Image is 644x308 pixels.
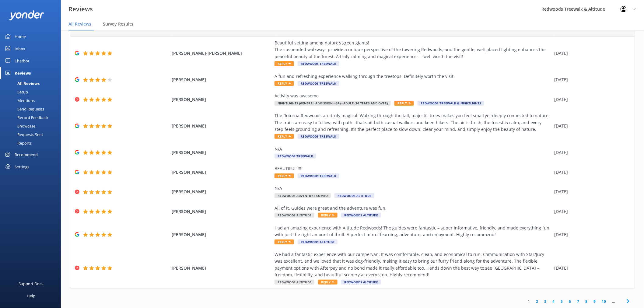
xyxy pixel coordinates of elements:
[172,50,271,57] span: [PERSON_NAME]-[PERSON_NAME]
[15,149,38,161] div: Recommend
[4,139,61,147] a: Reports
[172,149,271,156] span: [PERSON_NAME]
[172,265,271,271] span: [PERSON_NAME]
[275,40,551,60] div: Beautiful setting among nature’s green giants! The suspended walkways provide a unique perspectiv...
[172,188,271,195] span: [PERSON_NAME]
[555,96,627,103] div: [DATE]
[298,173,339,178] span: Redwoods Treewalk
[558,299,566,304] a: 5
[555,208,627,215] div: [DATE]
[4,105,61,113] a: Send Requests
[15,43,25,55] div: Inbox
[172,231,271,238] span: [PERSON_NAME]
[275,154,316,159] span: Redwoods Treewalk
[172,76,271,83] span: [PERSON_NAME]
[541,299,550,304] a: 3
[275,173,294,178] span: Reply
[599,299,609,304] a: 10
[4,88,28,96] div: Setup
[275,280,314,285] span: Redwoods Altitude
[275,225,551,238] div: Had an amazing experience with Altitude Redwoods! The guides were fantastic – super informative, ...
[341,213,381,218] span: Redwoods Altitude
[275,101,391,106] span: Nightlights (General Admission - GA) - Adult (16 years and over)
[394,101,414,106] span: Reply
[275,240,294,244] span: Reply
[275,61,294,66] span: Reply
[574,299,583,304] a: 7
[4,122,61,130] a: Showcase
[4,130,61,139] a: Requests Sent
[68,4,93,14] h3: Reviews
[275,93,551,99] div: Activity was awesome
[555,50,627,57] div: [DATE]
[103,21,133,27] span: Survey Results
[533,299,541,304] a: 2
[275,213,314,218] span: Redwoods Altitude
[19,278,44,290] div: Support Docs
[418,101,484,106] span: Redwoods Treewalk & Nightlights
[4,88,61,96] a: Setup
[555,123,627,129] div: [DATE]
[298,61,339,66] span: Redwoods Treewalk
[172,169,271,176] span: [PERSON_NAME]
[4,130,43,139] div: Requests Sent
[583,299,591,304] a: 8
[15,161,29,173] div: Settings
[4,105,44,113] div: Send Requests
[15,67,31,79] div: Reviews
[275,146,551,152] div: N/A
[298,240,338,244] span: Redwoods Altitude
[4,79,40,88] div: All Reviews
[525,299,533,304] a: 1
[9,10,44,20] img: yonder-white-logo.png
[172,123,271,129] span: [PERSON_NAME]
[4,96,35,105] div: Mentions
[275,205,551,212] div: All of it. Guides were great and the adventure was fun.
[341,280,381,285] span: Redwoods Altitude
[555,169,627,176] div: [DATE]
[566,299,574,304] a: 6
[555,188,627,195] div: [DATE]
[4,122,35,130] div: Showcase
[275,193,331,198] span: Redwoods Adventure Combo
[555,231,627,238] div: [DATE]
[275,185,551,192] div: N/A
[555,149,627,156] div: [DATE]
[15,30,26,43] div: Home
[318,213,338,218] span: Reply
[68,21,91,27] span: All Reviews
[609,299,618,304] span: ...
[4,113,61,122] a: Record Feedback
[15,55,30,67] div: Chatbot
[275,134,294,139] span: Reply
[4,139,32,147] div: Reports
[298,134,339,139] span: Redwoods Treewalk
[27,290,35,302] div: Help
[318,280,338,285] span: Reply
[275,73,551,80] div: A fun and refreshing experience walking through the treetops. Definitely worth the visit.
[4,79,61,88] a: All Reviews
[4,113,48,122] div: Record Feedback
[4,96,61,105] a: Mentions
[334,193,374,198] span: Redwoods Altitude
[298,81,339,86] span: Redwoods Treewalk
[275,112,551,133] div: The Rotorua Redwoods are truly magical. Walking through the tall, majestic trees makes you feel s...
[172,96,271,103] span: [PERSON_NAME]
[555,265,627,271] div: [DATE]
[275,81,294,86] span: Reply
[275,251,551,278] div: We had a fantastic experience with our campervan. It was comfortable, clean, and economical to ru...
[555,76,627,83] div: [DATE]
[550,299,558,304] a: 4
[172,208,271,215] span: [PERSON_NAME]
[275,165,551,172] div: BEAUTIFUL!!!!!
[591,299,599,304] a: 9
